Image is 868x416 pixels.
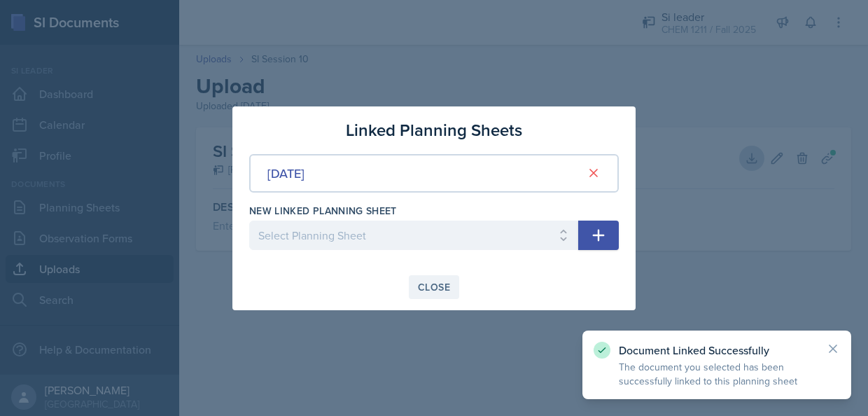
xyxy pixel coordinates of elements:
[619,360,815,388] p: The document you selected has been successfully linked to this planning sheet
[409,275,459,299] button: Close
[346,118,522,143] h3: Linked Planning Sheets
[418,282,450,293] div: Close
[249,204,397,218] label: New Linked Planning Sheet
[267,164,304,183] div: [DATE]
[619,343,815,357] p: Document Linked Successfully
